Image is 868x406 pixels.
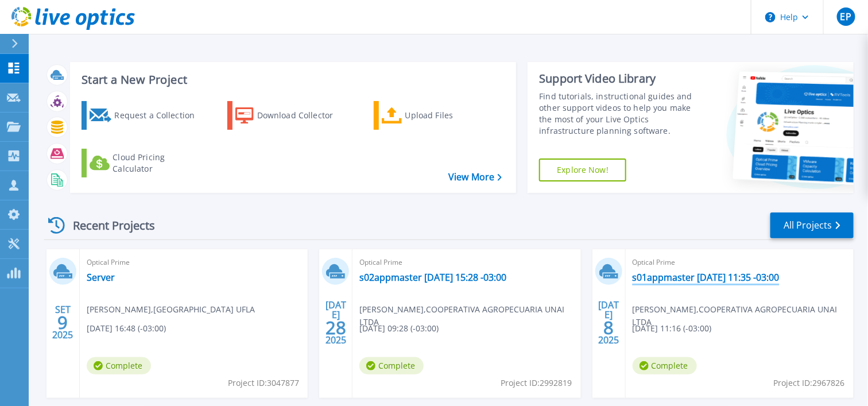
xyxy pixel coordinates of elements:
div: Cloud Pricing Calculator [113,152,204,175]
span: [PERSON_NAME] , COOPERATIVA AGROPECUARIA UNAI LTDA [359,303,580,328]
span: 28 [325,323,346,332]
span: [PERSON_NAME] , COOPERATIVA AGROPECUARIA UNAI LTDA [633,303,854,328]
a: s02appmaster [DATE] 15:28 -03:00 [359,272,506,283]
span: Project ID: 2967826 [774,377,845,389]
div: Download Collector [257,104,349,127]
div: Upload Files [405,104,497,127]
a: View More [448,172,502,183]
span: 8 [603,323,614,332]
span: Project ID: 2992819 [501,377,572,389]
span: [DATE] 11:16 (-03:00) [633,322,712,335]
div: Support Video Library [539,71,703,86]
span: Complete [633,357,697,374]
span: Complete [87,357,151,374]
div: Request a Collection [114,104,206,127]
span: [DATE] 09:28 (-03:00) [359,322,439,335]
span: 9 [57,318,68,327]
a: All Projects [770,212,854,238]
h3: Start a New Project [82,74,502,86]
span: Optical Prime [359,256,573,269]
a: Cloud Pricing Calculator [82,149,210,177]
span: [DATE] 16:48 (-03:00) [87,322,166,335]
span: Project ID: 3047877 [228,377,299,389]
a: Upload Files [374,101,502,130]
a: Explore Now! [539,158,626,181]
div: [DATE] 2025 [325,301,347,343]
span: Complete [359,357,424,374]
div: SET 2025 [52,301,73,343]
span: Optical Prime [633,256,847,269]
div: Recent Projects [44,211,170,239]
div: Find tutorials, instructional guides and other support videos to help you make the most of your L... [539,91,703,137]
span: Optical Prime [87,256,301,269]
a: s01appmaster [DATE] 11:35 -03:00 [633,272,780,283]
a: Server [87,272,115,283]
a: Download Collector [227,101,355,130]
span: EP [840,12,851,21]
a: Request a Collection [82,101,210,130]
span: [PERSON_NAME] , [GEOGRAPHIC_DATA] UFLA [87,303,255,316]
div: [DATE] 2025 [598,301,619,343]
